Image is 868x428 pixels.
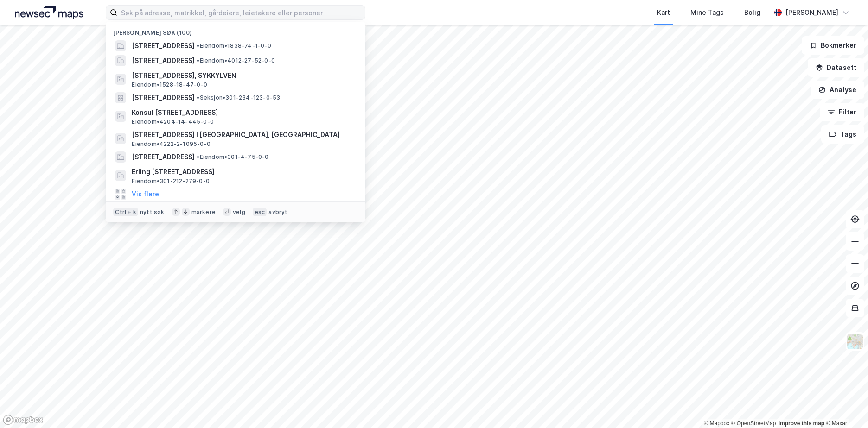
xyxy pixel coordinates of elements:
[233,208,245,216] div: velg
[197,42,271,50] span: Eiendom • 1838-74-1-0-0
[132,70,354,81] span: [STREET_ADDRESS], SYKKYLVEN
[731,420,776,427] a: OpenStreetMap
[785,7,838,18] div: [PERSON_NAME]
[197,57,199,64] span: •
[802,36,864,55] button: Bokmerker
[846,333,864,350] img: Z
[197,94,199,101] span: •
[191,208,216,216] div: markere
[197,153,199,160] span: •
[808,58,864,77] button: Datasett
[744,7,760,18] div: Bolig
[132,107,354,118] span: Konsul [STREET_ADDRESS]
[197,42,199,49] span: •
[779,420,824,427] a: Improve this map
[197,57,275,64] span: Eiendom • 4012-27-52-0-0
[253,208,267,217] div: esc
[821,125,864,144] button: Tags
[132,55,195,66] span: [STREET_ADDRESS]
[268,208,287,216] div: avbryt
[132,81,207,88] span: Eiendom • 1528-18-47-0-0
[15,6,83,19] img: logo.a4113a55bc3d86da70a041830d287a7e.svg
[820,103,864,121] button: Filter
[132,40,195,51] span: [STREET_ADDRESS]
[197,94,280,101] span: Seksjon • 301-234-123-0-53
[132,177,210,185] span: Eiendom • 301-212-279-0-0
[822,384,868,428] iframe: Chat Widget
[113,208,138,217] div: Ctrl + k
[132,92,195,103] span: [STREET_ADDRESS]
[106,22,365,38] div: [PERSON_NAME] søk (100)
[811,81,864,99] button: Analyse
[3,415,44,425] a: Mapbox homepage
[197,153,268,161] span: Eiendom • 301-4-75-0-0
[132,140,211,148] span: Eiendom • 4222-2-1095-0-0
[132,129,354,140] span: [STREET_ADDRESS] I [GEOGRAPHIC_DATA], [GEOGRAPHIC_DATA]
[132,189,159,200] button: Vis flere
[132,166,354,177] span: Erling [STREET_ADDRESS]
[132,151,195,163] span: [STREET_ADDRESS]
[117,6,365,19] input: Søk på adresse, matrikkel, gårdeiere, leietakere eller personer
[657,7,670,18] div: Kart
[132,118,214,126] span: Eiendom • 4204-14-445-0-0
[690,7,724,18] div: Mine Tags
[704,420,729,427] a: Mapbox
[140,208,165,216] div: nytt søk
